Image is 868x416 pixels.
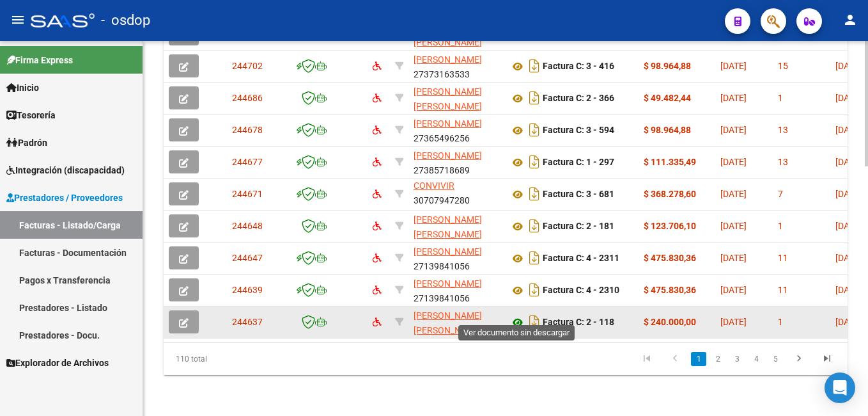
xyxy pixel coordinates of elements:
[526,312,543,332] i: Descargar documento
[644,253,696,263] strong: $ 475.830,36
[543,61,614,72] strong: Factura C: 3 - 416
[720,93,747,103] span: [DATE]
[729,352,745,366] a: 3
[6,136,47,150] span: Padrón
[644,125,691,135] strong: $ 98.964,88
[414,278,482,289] span: [PERSON_NAME]
[543,317,614,328] strong: Factura C: 2 - 118
[164,343,298,375] div: 110 total
[778,285,788,295] span: 11
[414,116,499,143] div: 27365496256
[778,61,788,71] span: 15
[710,352,725,366] a: 2
[720,253,747,263] span: [DATE]
[6,356,109,370] span: Explorador de Archivos
[414,212,499,239] div: 27370757467
[644,317,696,327] strong: $ 240.000,00
[689,348,708,370] li: page 1
[835,61,862,71] span: [DATE]
[10,12,26,28] mat-icon: menu
[6,81,39,95] span: Inicio
[644,93,691,103] strong: $ 49.482,44
[543,93,614,104] strong: Factura C: 2 - 366
[414,148,499,175] div: 27385718689
[778,125,788,135] span: 13
[543,189,614,200] strong: Factura C: 3 - 681
[766,348,785,370] li: page 5
[543,253,619,264] strong: Factura C: 4 - 2311
[720,221,747,231] span: [DATE]
[815,352,839,366] a: go to last page
[232,61,263,71] span: 244702
[778,157,788,167] span: 13
[414,84,499,111] div: 20262767516
[835,157,862,167] span: [DATE]
[778,189,783,199] span: 7
[232,253,263,263] span: 244647
[778,253,788,263] span: 11
[543,125,614,136] strong: Factura C: 3 - 594
[835,93,862,103] span: [DATE]
[720,157,747,167] span: [DATE]
[232,157,263,167] span: 244677
[768,352,783,366] a: 5
[720,125,747,135] span: [DATE]
[6,108,56,122] span: Tesorería
[543,285,619,296] strong: Factura C: 4 - 2310
[526,56,543,76] i: Descargar documento
[414,310,482,335] span: [PERSON_NAME] [PERSON_NAME]
[232,125,263,135] span: 244678
[414,54,482,65] span: [PERSON_NAME]
[720,189,747,199] span: [DATE]
[635,352,659,366] a: go to first page
[644,61,691,71] strong: $ 98.964,88
[835,221,862,231] span: [DATE]
[232,317,263,327] span: 244637
[708,348,727,370] li: page 2
[748,352,764,366] a: 4
[6,53,73,67] span: Firma Express
[232,93,263,103] span: 244686
[835,189,862,199] span: [DATE]
[720,285,747,295] span: [DATE]
[232,285,263,295] span: 244639
[6,163,125,177] span: Integración (discapacidad)
[842,12,858,28] mat-icon: person
[825,372,855,403] div: Open Intercom Messenger
[720,317,747,327] span: [DATE]
[526,152,543,172] i: Descargar documento
[101,6,150,35] span: - osdop
[543,221,614,232] strong: Factura C: 2 - 181
[526,248,543,268] i: Descargar documento
[414,246,482,257] span: [PERSON_NAME]
[778,317,783,327] span: 1
[835,125,862,135] span: [DATE]
[835,285,862,295] span: [DATE]
[778,93,783,103] span: 1
[543,157,614,168] strong: Factura C: 1 - 297
[835,317,862,327] span: [DATE]
[835,253,862,263] span: [DATE]
[6,191,123,205] span: Prestadores / Proveedores
[414,244,499,271] div: 27139841056
[778,221,783,231] span: 1
[526,280,543,300] i: Descargar documento
[414,180,499,207] div: 30707947280
[526,184,543,204] i: Descargar documento
[787,352,811,366] a: go to next page
[727,348,747,370] li: page 3
[747,348,766,370] li: page 4
[414,150,482,161] span: [PERSON_NAME]
[414,308,499,335] div: 27271715418
[526,88,543,108] i: Descargar documento
[720,61,747,71] span: [DATE]
[644,221,696,231] strong: $ 123.706,10
[414,276,499,303] div: 27139841056
[644,285,696,295] strong: $ 475.830,36
[644,157,696,167] strong: $ 111.335,49
[232,221,263,231] span: 244648
[691,352,706,366] a: 1
[644,189,696,199] strong: $ 368.278,60
[414,214,482,239] span: [PERSON_NAME] [PERSON_NAME]
[663,352,687,366] a: go to previous page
